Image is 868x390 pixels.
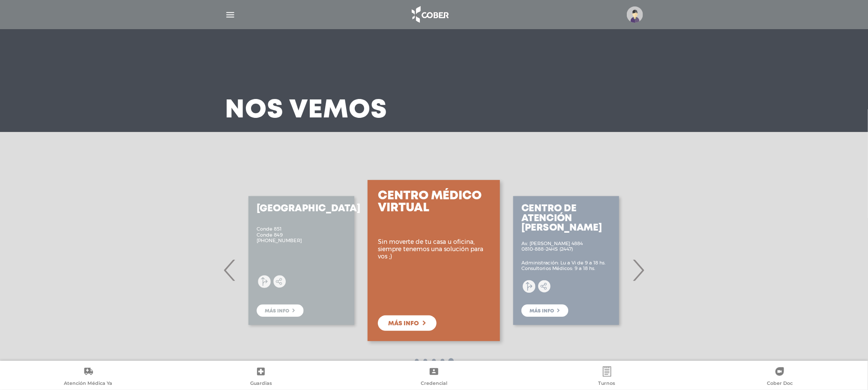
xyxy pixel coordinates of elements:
h3: Centro Médico Virtual [378,190,490,214]
span: Más info [388,321,419,327]
a: Cober Doc [693,366,866,388]
a: Atención Médica Ya [2,366,175,388]
span: Previous [221,247,238,293]
span: Turnos [599,380,616,388]
h3: Nos vemos [225,99,387,122]
img: profile-placeholder.svg [627,6,643,23]
a: Guardias [175,366,348,388]
span: Atención Médica Ya [64,380,112,388]
span: Guardias [250,380,272,388]
span: Credencial [421,380,447,388]
img: Cober_menu-lines-white.svg [225,9,236,20]
a: Más info [378,315,437,331]
p: Sin moverte de tu casa u oficina, siempre tenemos una solución para vos ;) [378,238,490,260]
a: Credencial [347,366,521,388]
span: Next [630,247,647,293]
span: Cober Doc [767,380,793,388]
a: Turnos [521,366,694,388]
img: logo_cober_home-white.png [407,4,452,25]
